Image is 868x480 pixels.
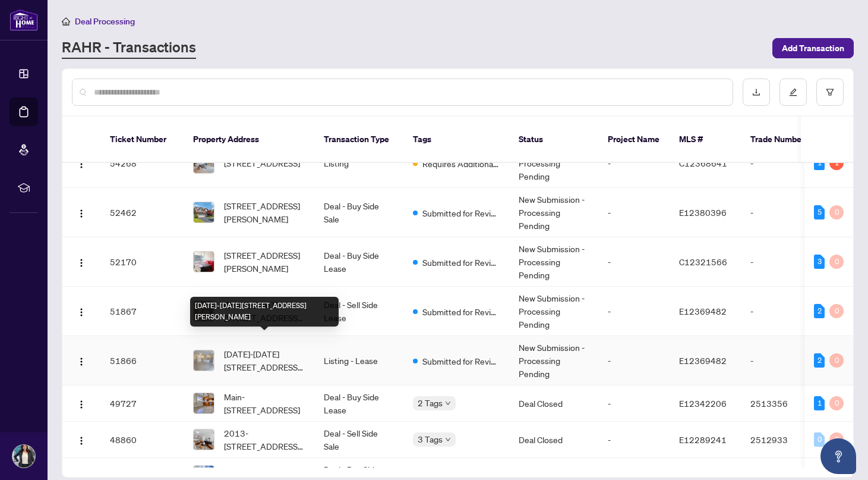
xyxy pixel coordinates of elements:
[772,38,854,58] button: Add Transaction
[741,385,824,422] td: 2513356
[670,117,741,163] th: MLS #
[77,258,86,268] img: Logo
[509,385,598,422] td: Deal Closed
[679,434,727,445] span: E12289241
[72,302,91,321] button: Logo
[598,336,670,385] td: -
[224,347,305,374] span: [DATE]-[DATE][STREET_ADDRESS][PERSON_NAME]
[814,156,825,170] div: 1
[814,353,825,368] div: 2
[314,117,403,163] th: Transaction Type
[829,304,844,318] div: 0
[679,398,727,409] span: E12342206
[224,426,305,453] span: 2013-[STREET_ADDRESS][PERSON_NAME]
[314,422,403,458] td: Deal - Sell Side Sale
[509,237,598,287] td: New Submission - Processing Pending
[72,394,91,413] button: Logo
[509,422,598,458] td: Deal Closed
[829,255,844,269] div: 0
[75,16,135,27] span: Deal Processing
[422,256,500,269] span: Submitted for Review
[77,357,86,366] img: Logo
[194,350,214,371] img: thumbnail-img
[422,157,500,170] span: Requires Additional Docs
[12,445,35,468] img: Profile Icon
[314,385,403,422] td: Deal - Buy Side Lease
[190,297,339,327] div: [DATE]-[DATE][STREET_ADDRESS][PERSON_NAME]
[829,353,844,368] div: 0
[741,237,824,287] td: -
[194,252,214,272] img: thumbnail-img
[100,188,184,237] td: 52462
[752,88,760,96] span: download
[194,202,214,222] img: thumbnail-img
[743,79,770,106] button: download
[782,39,844,58] span: Add Transaction
[814,205,825,219] div: 5
[741,422,824,458] td: 2512933
[598,237,670,287] td: -
[77,400,86,409] img: Logo
[445,400,451,406] span: down
[314,139,403,188] td: Listing
[403,117,509,163] th: Tags
[814,396,825,410] div: 1
[829,396,844,410] div: 0
[789,88,797,96] span: edit
[679,355,727,366] span: E12369482
[829,205,844,219] div: 0
[77,159,86,169] img: Logo
[314,188,403,237] td: Deal - Buy Side Sale
[598,117,670,163] th: Project Name
[77,436,86,446] img: Logo
[72,203,91,222] button: Logo
[314,287,403,336] td: Deal - Sell Side Lease
[422,206,500,219] span: Submitted for Review
[741,117,824,163] th: Trade Number
[598,188,670,237] td: -
[741,188,824,237] td: -
[679,158,727,168] span: C12368641
[224,390,305,416] span: Main-[STREET_ADDRESS]
[100,237,184,287] td: 52170
[194,393,214,413] img: thumbnail-img
[816,79,844,106] button: filter
[314,336,403,385] td: Listing - Lease
[598,139,670,188] td: -
[184,117,314,163] th: Property Address
[741,336,824,385] td: -
[741,287,824,336] td: -
[314,237,403,287] td: Deal - Buy Side Lease
[100,422,184,458] td: 48860
[100,139,184,188] td: 54268
[820,438,856,474] button: Open asap
[829,432,844,447] div: 0
[814,432,825,447] div: 0
[62,37,196,59] a: RAHR - Transactions
[194,153,214,173] img: thumbnail-img
[422,354,500,368] span: Submitted for Review
[72,430,91,449] button: Logo
[224,156,300,170] span: [STREET_ADDRESS]
[72,252,91,271] button: Logo
[679,306,727,316] span: E12369482
[100,385,184,422] td: 49727
[77,308,86,317] img: Logo
[779,79,807,106] button: edit
[509,188,598,237] td: New Submission - Processing Pending
[100,117,184,163] th: Ticket Number
[598,422,670,458] td: -
[509,336,598,385] td: New Submission - Processing Pending
[224,199,305,225] span: [STREET_ADDRESS][PERSON_NAME]
[72,351,91,370] button: Logo
[814,255,825,269] div: 3
[445,437,451,443] span: down
[814,304,825,318] div: 2
[422,305,500,318] span: Submitted for Review
[418,432,443,446] span: 3 Tags
[679,256,727,267] span: C12321566
[679,207,727,218] span: E12380396
[741,139,824,188] td: -
[72,153,91,172] button: Logo
[598,287,670,336] td: -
